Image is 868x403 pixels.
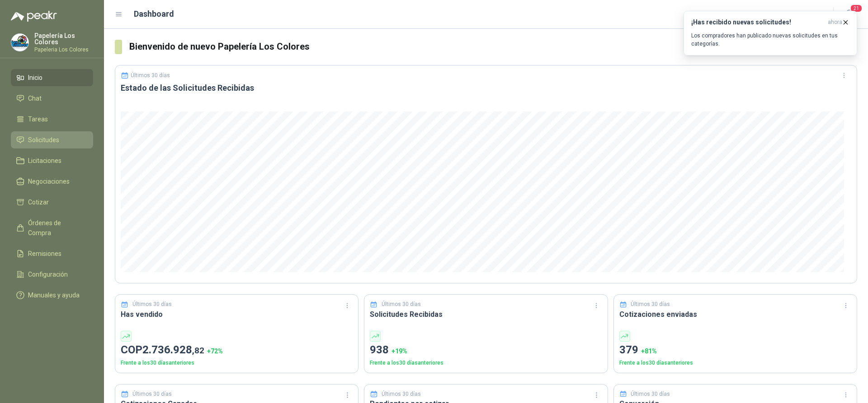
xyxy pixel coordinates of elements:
a: Solicitudes [11,131,93,148]
a: Negociaciones [11,173,93,190]
span: 2.736.928 [142,343,204,356]
p: Últimos 30 días [382,300,421,309]
p: Frente a los 30 días anteriores [370,359,602,367]
p: Frente a los 30 días anteriores [619,359,851,367]
a: Remisiones [11,245,93,262]
img: Logo peakr [11,11,57,22]
span: Cotizar [28,197,49,207]
span: ahora [828,19,842,26]
p: Últimos 30 días [631,390,670,398]
span: Tareas [28,114,48,124]
h3: Estado de las Solicitudes Recibidas [121,83,851,93]
span: Inicio [28,73,42,83]
p: Últimos 30 días [132,300,172,309]
span: 21 [850,4,863,13]
a: Chat [11,90,93,107]
p: Papeleria Los Colores [34,47,93,52]
span: + 72 % [207,347,223,355]
a: Órdenes de Compra [11,214,93,241]
span: Chat [28,93,42,103]
span: Manuales y ayuda [28,290,80,300]
span: Remisiones [28,249,61,259]
span: Negociaciones [28,176,70,186]
h3: Solicitudes Recibidas [370,309,602,320]
button: ¡Has recibido nuevas solicitudes!ahora Los compradores han publicado nuevas solicitudes en tus ca... [684,11,857,56]
h3: Cotizaciones enviadas [619,309,851,320]
a: Cotizar [11,194,93,211]
h3: Has vendido [121,309,353,320]
p: Papelería Los Colores [34,32,93,45]
p: 938 [370,342,602,359]
h3: ¡Has recibido nuevas solicitudes! [691,19,824,26]
p: 379 [619,342,851,359]
p: Últimos 30 días [631,300,670,309]
p: Últimos 30 días [382,390,421,398]
a: Licitaciones [11,152,93,169]
a: Inicio [11,69,93,86]
p: COP [121,342,353,359]
span: ,82 [192,345,204,356]
h1: Dashboard [134,8,174,20]
span: Licitaciones [28,156,61,166]
span: + 19 % [392,347,407,355]
h3: Bienvenido de nuevo Papelería Los Colores [129,40,857,54]
p: Frente a los 30 días anteriores [121,359,353,367]
span: Solicitudes [28,135,59,145]
span: Órdenes de Compra [28,218,85,238]
a: Configuración [11,266,93,283]
a: Tareas [11,111,93,128]
p: Últimos 30 días [132,390,172,398]
a: Manuales y ayuda [11,287,93,304]
p: Los compradores han publicado nuevas solicitudes en tus categorías. [691,32,849,48]
span: + 81 % [641,347,657,355]
p: Últimos 30 días [131,72,170,79]
button: 21 [841,6,857,23]
span: Configuración [28,269,68,279]
img: Company Logo [11,34,28,51]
